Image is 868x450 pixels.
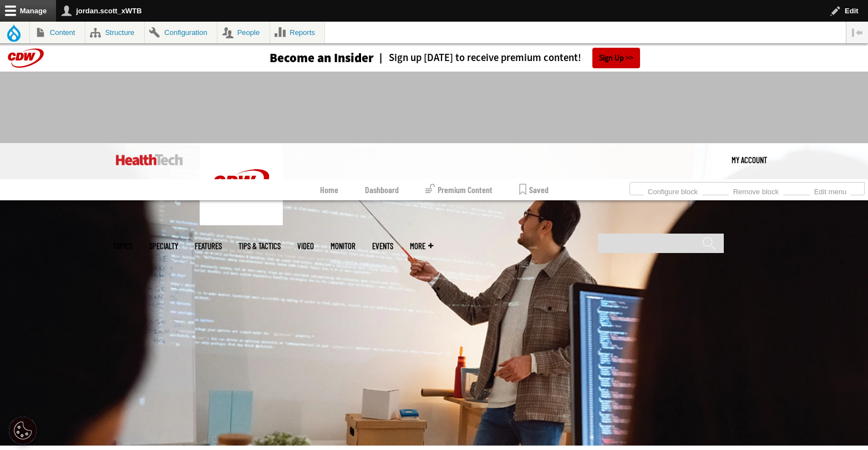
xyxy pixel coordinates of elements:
[425,179,493,200] a: Premium Content
[270,22,325,43] a: Reports
[732,143,767,176] div: User menu
[9,417,37,444] div: Cookie Settings
[200,216,283,228] a: CDW
[320,179,338,200] a: Home
[374,53,581,63] a: Sign up [DATE] to receive premium content!
[232,83,636,133] iframe: advertisement
[145,22,217,43] a: Configuration
[592,48,640,68] a: Sign Up
[810,184,851,196] a: Edit menu
[365,179,399,200] a: Dashboard
[116,154,183,165] img: Home
[149,242,178,250] span: Specialty
[410,242,433,250] span: More
[238,242,281,250] a: Tips & Tactics
[729,184,783,196] a: Remove block
[732,143,767,176] a: My Account
[372,242,393,250] a: Events
[85,22,144,43] a: Structure
[217,22,270,43] a: People
[519,179,549,200] a: Saved
[643,184,702,196] a: Configure block
[331,242,356,250] a: MonITor
[297,242,314,250] a: Video
[113,242,133,250] span: Topics
[200,143,283,225] img: Home
[9,417,37,444] button: Open Preferences
[270,52,374,64] h3: Become an Insider
[228,52,374,64] a: Become an Insider
[30,22,85,43] a: Content
[846,22,868,43] button: Vertical orientation
[195,242,222,250] a: Features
